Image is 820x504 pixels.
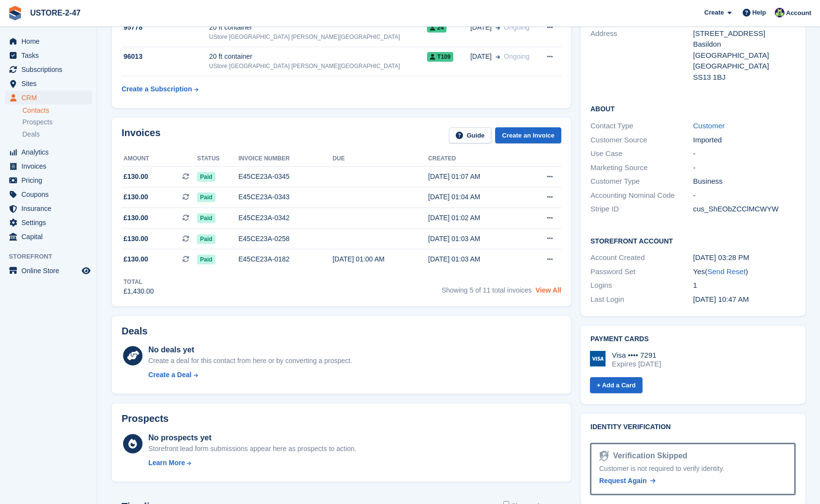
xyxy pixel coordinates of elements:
[5,216,92,229] a: menu
[590,266,693,278] div: Password Set
[22,130,40,139] span: Deals
[704,8,724,17] span: Create
[238,254,332,264] div: E45CE23A-0182
[148,344,352,356] div: No deals yet
[752,8,766,17] span: Help
[8,6,22,20] img: stora-icon-8386f47178a22dfd0bd8f6a31ec36ba5ce8667c1dd55bd0f319d3a0aa187defe.svg
[504,52,530,60] span: Ongoing
[238,234,332,244] div: E45CE23A-0258
[5,145,92,159] a: menu
[21,230,80,243] span: Capital
[693,295,749,303] time: 2025-08-28 09:47:11 UTC
[122,413,169,424] h2: Prospects
[590,28,693,83] div: Address
[5,264,92,278] a: menu
[5,230,92,243] a: menu
[209,33,427,41] div: UStore [GEOGRAPHIC_DATA] [PERSON_NAME][GEOGRAPHIC_DATA]
[148,444,357,454] div: Storefront lead form submissions appear here as prospects to action.
[775,8,784,17] img: Kelly Donaldson
[21,35,80,48] span: Home
[428,172,524,182] div: [DATE] 01:07 AM
[442,286,532,294] span: Showing 5 of 11 total invoices
[238,172,332,182] div: E45CE23A-0345
[197,151,238,167] th: Status
[5,91,92,104] a: menu
[612,360,661,368] div: Expires [DATE]
[21,159,80,173] span: Invoices
[197,213,215,223] span: Paid
[122,326,147,337] h2: Deals
[470,22,492,33] span: [DATE]
[693,190,796,201] div: -
[693,148,796,159] div: -
[5,188,92,201] a: menu
[786,8,811,18] span: Account
[124,192,148,202] span: £130.00
[428,213,524,223] div: [DATE] 01:02 AM
[427,23,446,33] span: 24
[21,202,80,215] span: Insurance
[612,351,661,360] div: Visa •••• 7291
[21,91,80,104] span: CRM
[148,370,192,380] div: Create a Deal
[693,280,796,291] div: 1
[535,286,561,294] a: View All
[333,151,428,167] th: Due
[22,106,92,115] a: Contacts
[22,118,53,127] span: Prospects
[693,61,796,72] div: [GEOGRAPHIC_DATA]
[148,458,357,468] a: Learn More
[197,234,215,244] span: Paid
[693,266,796,278] div: Yes
[197,192,215,202] span: Paid
[590,204,693,215] div: Stripe ID
[705,267,748,276] span: ( )
[9,252,97,261] span: Storefront
[22,129,92,139] a: Deals
[21,145,80,159] span: Analytics
[449,127,492,143] a: Guide
[470,52,492,62] span: [DATE]
[609,450,687,462] div: Verification Skipped
[124,234,148,244] span: £130.00
[590,121,693,132] div: Contact Type
[124,254,148,264] span: £130.00
[693,135,796,146] div: Imported
[590,294,693,305] div: Last Login
[122,80,198,98] a: Create a Subscription
[5,77,92,90] a: menu
[590,236,796,245] h2: Storefront Account
[148,458,185,468] div: Learn More
[590,104,796,113] h2: About
[599,451,609,461] img: Identity Verification Ready
[599,477,647,485] span: Request Again
[693,39,796,50] div: Basildon
[124,278,154,286] div: Total
[693,204,796,215] div: cus_ShEObZCClMCWYW
[209,62,427,70] div: UStore [GEOGRAPHIC_DATA] [PERSON_NAME][GEOGRAPHIC_DATA]
[504,23,530,31] span: Ongoing
[427,52,453,62] span: T109
[21,63,80,76] span: Subscriptions
[428,254,524,264] div: [DATE] 01:03 AM
[122,84,192,94] div: Create a Subscription
[124,213,148,223] span: £130.00
[693,252,796,263] div: [DATE] 03:28 PM
[21,77,80,90] span: Sites
[590,280,693,291] div: Logins
[22,117,92,127] a: Prospects
[590,148,693,159] div: Use Case
[693,50,796,61] div: [GEOGRAPHIC_DATA]
[428,234,524,244] div: [DATE] 01:03 AM
[5,174,92,187] a: menu
[590,176,693,187] div: Customer Type
[590,423,796,431] h2: Identity verification
[599,464,786,474] div: Customer is not required to verify identity.
[21,174,80,187] span: Pricing
[122,52,209,62] div: 96013
[5,159,92,173] a: menu
[209,22,427,33] div: 20 ft container
[590,252,693,263] div: Account Created
[21,264,80,278] span: Online Store
[693,176,796,187] div: Business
